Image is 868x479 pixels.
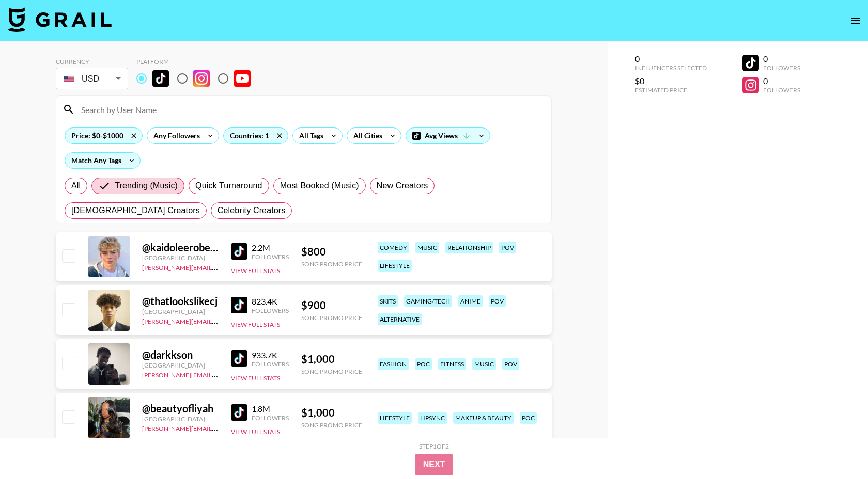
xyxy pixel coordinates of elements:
[489,295,506,307] div: pov
[58,70,126,88] div: USD
[71,180,81,192] span: All
[71,204,200,217] span: [DEMOGRAPHIC_DATA] Creators
[252,414,289,422] div: Followers
[763,64,800,72] div: Followers
[65,128,142,143] div: Price: $0-$1000
[458,295,483,307] div: anime
[136,58,259,66] div: Platform
[301,245,362,258] div: $ 800
[301,368,362,375] div: Song Promo Price
[234,70,251,87] img: YouTube
[142,423,295,433] a: [PERSON_NAME][EMAIL_ADDRESS][DOMAIN_NAME]
[142,369,295,379] a: [PERSON_NAME][EMAIL_ADDRESS][DOMAIN_NAME]
[763,76,800,86] div: 0
[280,180,359,192] span: Most Booked (Music)
[301,260,362,268] div: Song Promo Price
[415,454,454,475] button: Next
[231,321,280,328] button: View Full Stats
[142,361,219,369] div: [GEOGRAPHIC_DATA]
[152,70,169,87] img: TikTok
[224,128,288,143] div: Countries: 1
[378,412,412,424] div: lifestyle
[415,242,439,253] div: music
[252,404,289,414] div: 1.8M
[378,242,409,253] div: comedy
[231,243,247,260] img: TikTok
[635,86,707,94] div: Estimated Price
[218,204,286,217] span: Celebrity Creators
[635,64,707,72] div: Influencers Selected
[142,402,219,415] div: @ beautyofliyah
[231,428,280,436] button: View Full Stats
[418,412,447,424] div: lipsync
[65,153,140,168] div: Match Any Tags
[301,353,362,365] div: $ 1,000
[142,254,219,262] div: [GEOGRAPHIC_DATA]
[252,350,289,360] div: 933.7K
[231,404,247,421] img: TikTok
[301,421,362,429] div: Song Promo Price
[75,101,545,118] input: Search by User Name
[142,308,219,315] div: [GEOGRAPHIC_DATA]
[8,7,112,32] img: Grail Talent
[195,180,262,192] span: Quick Turnaround
[231,374,280,382] button: View Full Stats
[453,412,514,424] div: makeup & beauty
[378,358,409,370] div: fashion
[378,260,412,272] div: lifestyle
[763,54,800,64] div: 0
[406,128,490,143] div: Avg Views
[520,412,537,424] div: poc
[142,315,295,325] a: [PERSON_NAME][EMAIL_ADDRESS][DOMAIN_NAME]
[252,253,289,261] div: Followers
[252,307,289,314] div: Followers
[438,358,466,370] div: fitness
[472,358,496,370] div: music
[301,299,362,312] div: $ 900
[845,10,866,31] button: open drawer
[142,348,219,361] div: @ darkkson
[193,70,210,87] img: Instagram
[142,415,219,423] div: [GEOGRAPHIC_DATA]
[231,350,247,367] img: TikTok
[142,295,219,308] div: @ thatlookslikecj
[635,54,707,64] div: 0
[378,295,398,307] div: skits
[142,241,219,254] div: @ kaidoleerobertslife
[635,76,707,86] div: $0
[378,313,422,325] div: alternative
[115,180,178,192] span: Trending (Music)
[347,128,384,143] div: All Cities
[56,58,128,66] div: Currency
[301,406,362,419] div: $ 1,000
[147,128,202,143] div: Any Followers
[252,243,289,253] div: 2.2M
[415,358,432,370] div: poc
[404,295,452,307] div: gaming/tech
[252,296,289,307] div: 823.4K
[816,427,856,467] iframe: Drift Widget Chat Controller
[293,128,326,143] div: All Tags
[231,267,280,275] button: View Full Stats
[419,442,449,450] div: Step 1 of 2
[763,86,800,94] div: Followers
[445,242,493,253] div: relationship
[377,180,428,192] span: New Creators
[231,297,247,313] img: TikTok
[499,242,516,253] div: pov
[142,262,295,272] a: [PERSON_NAME][EMAIL_ADDRESS][DOMAIN_NAME]
[502,358,519,370] div: pov
[252,360,289,368] div: Followers
[301,314,362,322] div: Song Promo Price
